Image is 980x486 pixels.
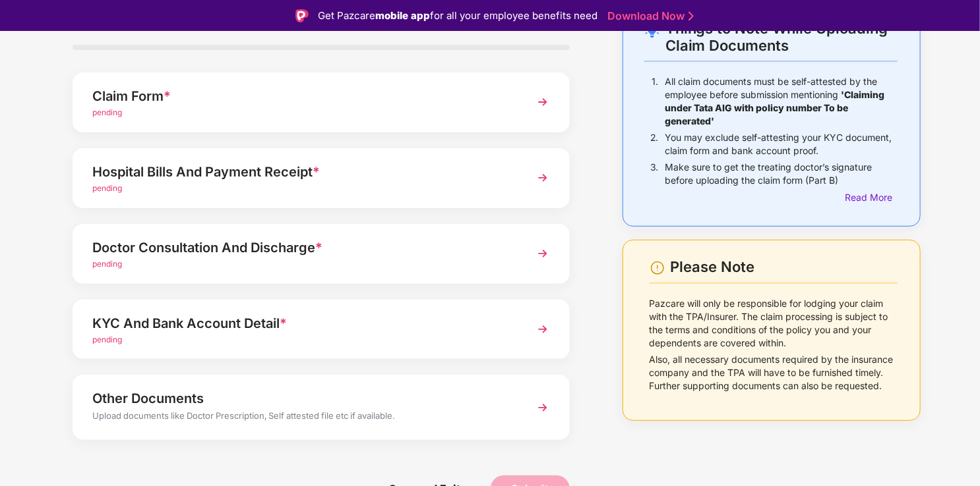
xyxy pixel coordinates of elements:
img: svg+xml;base64,PHN2ZyBpZD0iTmV4dCIgeG1sbnM9Imh0dHA6Ly93d3cudzMub3JnLzIwMDAvc3ZnIiB3aWR0aD0iMzYiIG... [531,396,555,419]
div: Please Note [670,258,898,276]
p: Make sure to get the treating doctor’s signature before uploading the claim form (Part B) [665,161,898,187]
div: Get Pazcare for all your employee benefits need [318,8,597,24]
div: Doctor Consultation And Discharge [92,237,512,258]
span: pending [92,259,122,269]
p: 2. [650,131,659,157]
div: Other Documents [92,388,512,409]
p: Pazcare will only be responsible for lodging your claim with the TPA/Insurer. The claim processin... [650,297,898,350]
p: You may exclude self-attesting your KYC document, claim form and bank account proof. [665,131,898,157]
img: svg+xml;base64,PHN2ZyBpZD0iV2FybmluZ18tXzI0eDI0IiBkYXRhLW5hbWU9Ildhcm5pbmcgLSAyNHgyNCIgeG1sbnM9Im... [650,260,665,276]
div: Hospital Bills And Payment Receipt [92,161,512,182]
img: Stroke [689,9,694,23]
span: pending [92,183,122,193]
a: Download Now [607,9,690,23]
span: pending [92,107,122,117]
img: Logo [295,9,309,22]
div: Things to Note While Uploading Claim Documents [665,20,898,54]
img: svg+xml;base64,PHN2ZyBpZD0iTmV4dCIgeG1sbnM9Imh0dHA6Ly93d3cudzMub3JnLzIwMDAvc3ZnIiB3aWR0aD0iMzYiIG... [531,242,555,265]
div: Read More [845,190,898,205]
p: 1. [652,75,659,128]
img: svg+xml;base64,PHN2ZyBpZD0iTmV4dCIgeG1sbnM9Imh0dHA6Ly93d3cudzMub3JnLzIwMDAvc3ZnIiB3aWR0aD0iMzYiIG... [531,317,555,341]
div: Claim Form [92,86,512,107]
div: Upload documents like Doctor Prescription, Self attested file etc if available. [92,409,512,426]
p: All claim documents must be self-attested by the employee before submission mentioning [665,75,898,128]
p: Also, all necessary documents required by the insurance company and the TPA will have to be furni... [650,353,898,392]
span: pending [92,335,122,344]
p: 3. [650,161,659,187]
strong: mobile app [375,9,430,22]
b: 'Claiming under Tata AIG with policy number To be generated' [665,89,885,126]
img: svg+xml;base64,PHN2ZyBpZD0iTmV4dCIgeG1sbnM9Imh0dHA6Ly93d3cudzMub3JnLzIwMDAvc3ZnIiB3aWR0aD0iMzYiIG... [531,166,555,190]
img: svg+xml;base64,PHN2ZyBpZD0iTmV4dCIgeG1sbnM9Imh0dHA6Ly93d3cudzMub3JnLzIwMDAvc3ZnIiB3aWR0aD0iMzYiIG... [531,90,555,114]
div: KYC And Bank Account Detail [92,313,512,334]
